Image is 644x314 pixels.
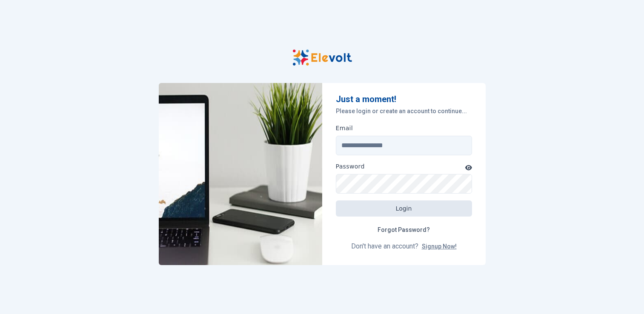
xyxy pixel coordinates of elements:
[336,93,472,105] p: Just a moment!
[336,241,472,251] p: Don't have an account?
[159,83,322,265] img: Elevolt
[371,222,437,238] a: Forgot Password?
[336,200,472,217] button: Login
[422,243,457,250] a: Signup Now!
[336,162,365,171] label: Password
[336,124,353,132] label: Email
[292,49,352,66] img: Elevolt
[336,107,472,115] p: Please login or create an account to continue...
